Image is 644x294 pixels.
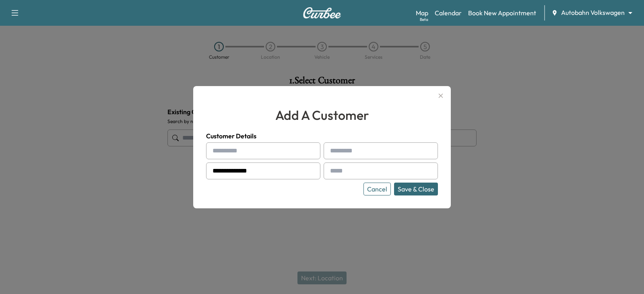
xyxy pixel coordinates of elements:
[303,7,341,19] img: Curbee Logo
[468,8,536,18] a: Book New Appointment
[363,183,391,195] button: Cancel
[420,16,428,23] div: Beta
[206,131,438,141] h4: Customer Details
[561,8,625,17] span: Autobahn Volkswagen
[435,8,462,18] a: Calendar
[206,105,438,125] h2: add a customer
[394,183,438,195] button: Save & Close
[416,8,428,18] a: MapBeta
